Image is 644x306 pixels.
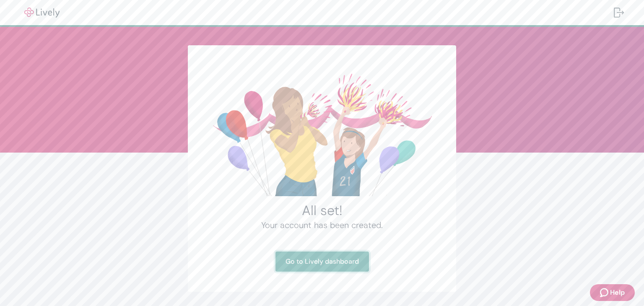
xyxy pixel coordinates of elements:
svg: Zendesk support icon [600,288,610,298]
span: Help [610,288,625,298]
button: Log out [607,3,631,23]
button: Zendesk support iconHelp [590,284,635,301]
img: Lively [18,8,65,18]
h4: Your account has been created. [208,219,436,231]
a: Go to Lively dashboard [275,252,369,272]
h2: All set! [208,202,436,219]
